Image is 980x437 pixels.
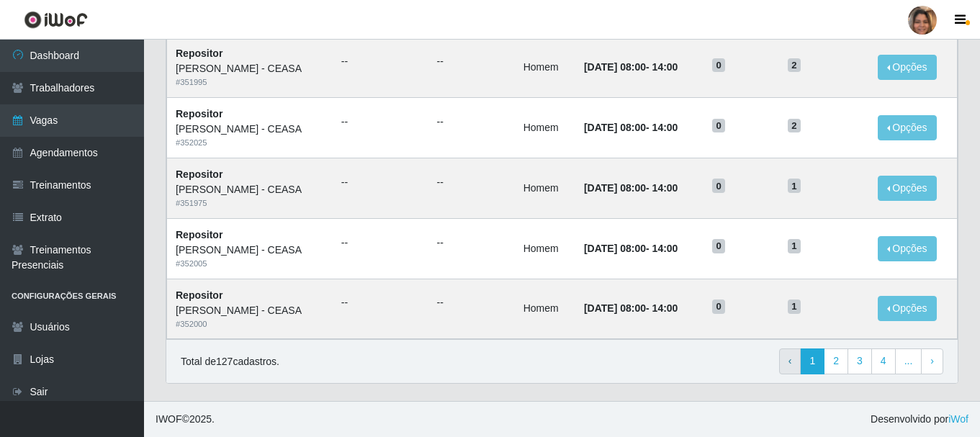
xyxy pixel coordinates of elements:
[176,182,324,197] div: [PERSON_NAME] - CEASA
[181,354,279,369] p: Total de 127 cadastros.
[176,122,324,137] div: [PERSON_NAME] - CEASA
[779,348,943,374] nav: pagination
[652,61,678,73] time: 14:00
[176,76,324,89] div: # 351995
[156,412,215,427] span: © 2025 .
[176,258,324,270] div: # 352005
[584,61,646,73] time: [DATE] 08:00
[515,279,575,339] td: Homem
[878,176,937,201] button: Opções
[788,179,801,193] span: 1
[176,61,324,76] div: [PERSON_NAME] - CEASA
[584,122,646,133] time: [DATE] 08:00
[176,108,222,120] strong: Repositor
[437,114,506,130] ul: --
[584,302,678,314] strong: -
[437,175,506,190] ul: --
[848,348,872,374] a: 3
[176,243,324,258] div: [PERSON_NAME] - CEASA
[515,98,575,158] td: Homem
[176,197,324,210] div: # 351975
[584,243,678,254] strong: -
[176,168,222,180] strong: Repositor
[788,355,792,366] span: ‹
[895,348,922,374] a: ...
[341,295,420,310] ul: --
[948,413,968,425] a: iWof
[176,303,324,318] div: [PERSON_NAME] - CEASA
[878,115,937,140] button: Opções
[779,348,801,374] a: Previous
[878,296,937,321] button: Opções
[921,348,943,374] a: Next
[652,302,678,314] time: 14:00
[176,229,222,240] strong: Repositor
[584,182,678,194] strong: -
[437,295,506,310] ul: --
[341,114,420,130] ul: --
[584,61,678,73] strong: -
[712,239,725,253] span: 0
[24,11,88,29] img: CoreUI Logo
[515,218,575,279] td: Homem
[712,119,725,133] span: 0
[788,58,801,73] span: 2
[930,355,934,366] span: ›
[871,412,968,427] span: Desenvolvido por
[341,175,420,190] ul: --
[515,37,575,98] td: Homem
[156,413,182,425] span: IWOF
[788,119,801,133] span: 2
[871,348,896,374] a: 4
[878,236,937,261] button: Opções
[584,182,646,194] time: [DATE] 08:00
[515,158,575,218] td: Homem
[341,54,420,69] ul: --
[788,299,801,314] span: 1
[788,239,801,253] span: 1
[584,122,678,133] strong: -
[712,58,725,73] span: 0
[652,182,678,194] time: 14:00
[176,48,222,59] strong: Repositor
[584,243,646,254] time: [DATE] 08:00
[176,289,222,301] strong: Repositor
[824,348,848,374] a: 2
[341,235,420,251] ul: --
[800,348,824,374] a: 1
[437,235,506,251] ul: --
[652,122,678,133] time: 14:00
[176,318,324,330] div: # 352000
[652,243,678,254] time: 14:00
[712,299,725,314] span: 0
[878,55,937,80] button: Opções
[584,302,646,314] time: [DATE] 08:00
[712,179,725,193] span: 0
[176,137,324,149] div: # 352025
[437,54,506,69] ul: --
